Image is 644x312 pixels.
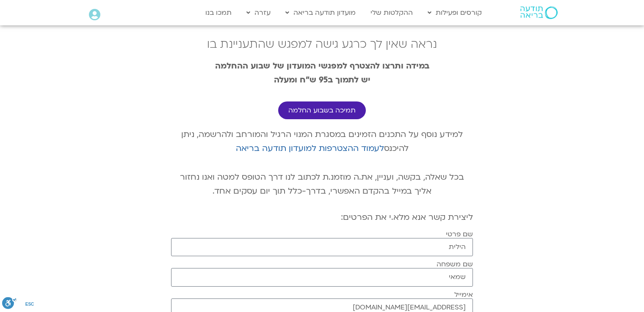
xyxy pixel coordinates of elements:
p: בכל שאלה, בקשה, ועניין, את.ה מוזמנ.ת לכתוב לנו דרך הטופס למטה ואנו נחזור אליך במייל בהקדם האפשרי,... [171,170,473,198]
a: לעמוד ההצטרפות למועדון תודעה בריאה [236,143,384,154]
label: שם משפחה [437,260,473,268]
input: שם משפחה [171,268,473,286]
a: קורסים ופעילות [423,5,486,21]
span: תמיכה בשבוע החלמה [288,107,356,114]
a: עזרה [242,5,275,21]
input: שם פרטי [171,238,473,256]
h2: ליצירת קשר אנא מלא.י את הפרטים: [171,213,473,222]
label: אימייל [454,291,473,298]
img: תודעה בריאה [520,6,558,19]
p: למידע נוסף על התכנים הזמינים במסגרת המנוי הרגיל והמורחב ולהרשמה, ניתן להיכנס [171,128,473,156]
label: שם פרטי [446,230,473,238]
a: ההקלטות שלי [366,5,417,21]
a: תמיכה בשבוע החלמה [278,101,366,119]
h2: נראה שאין לך כרגע גישה למפגש שהתעניינת בו [171,38,473,51]
a: מועדון תודעה בריאה [281,5,360,21]
a: תמכו בנו [201,5,236,21]
strong: במידה ותרצו להצטרף למפגשי המועדון של שבוע ההחלמה יש לתמוך ב95 ש״ח ומעלה [215,60,429,85]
